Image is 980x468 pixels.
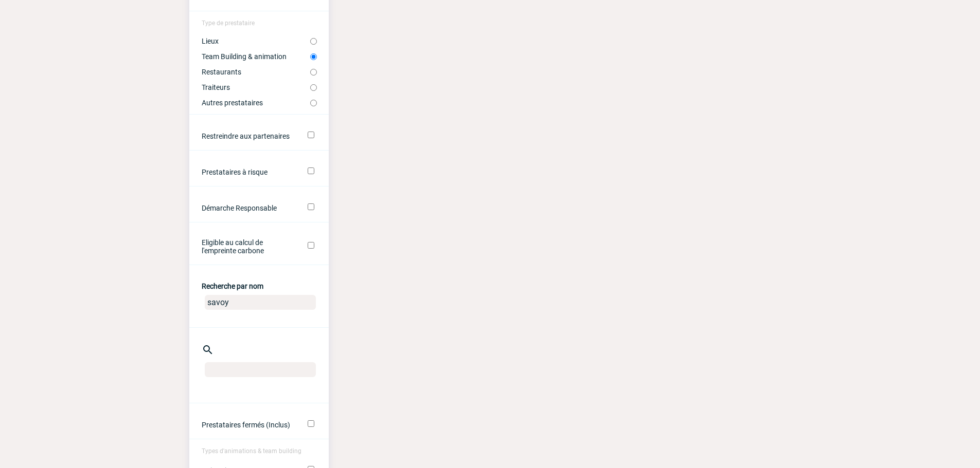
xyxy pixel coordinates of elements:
label: Restreindre aux partenaires [202,132,294,140]
img: search-24-px.png [202,344,214,356]
span: Type de prestataire [202,20,255,27]
label: Traiteurs [202,83,310,91]
label: Prestataires à risque [202,168,294,176]
label: Eligible au calcul de l'empreinte carbone [202,238,294,255]
label: Team Building & animation [202,52,310,61]
span: Types d'animations & team building [202,447,301,455]
label: Lieux [202,37,310,45]
input: Eligible au calcul de l'empreinte carbone [308,242,314,249]
label: Autres prestataires [202,99,310,107]
label: Recherche par nom [202,282,263,290]
label: Démarche Responsable [202,204,294,212]
label: Prestataires fermés (Inclus) [202,421,294,429]
input: Démarche Responsable [308,203,314,210]
label: Restaurants [202,68,310,76]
